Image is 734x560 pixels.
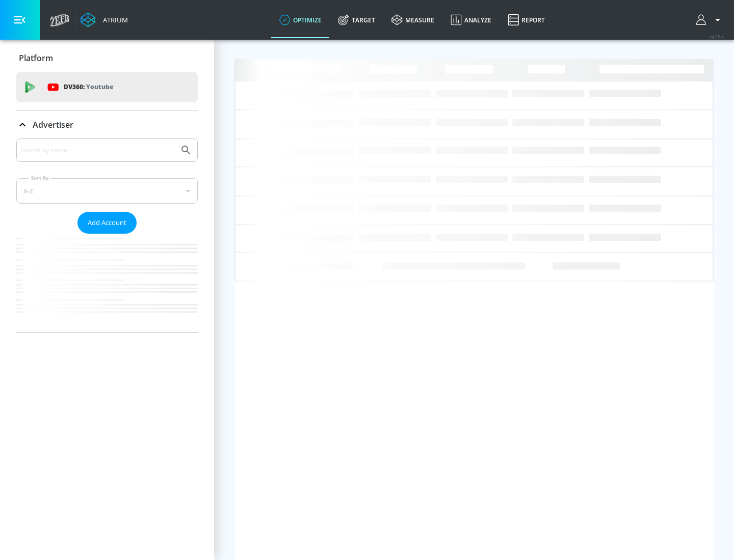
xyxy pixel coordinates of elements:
label: Sort By [29,175,51,181]
a: Atrium [81,12,128,27]
div: Atrium [99,15,128,24]
a: Target [330,2,383,38]
p: DV360: [64,81,113,93]
span: v 4.25.4 [710,34,724,39]
a: measure [383,2,442,38]
button: Add Account [77,212,137,234]
div: DV360: Youtube [16,72,198,102]
a: Analyze [442,2,500,38]
p: Advertiser [33,119,73,130]
input: Search by name [20,144,175,157]
nav: list of Advertiser [16,234,198,332]
a: optimize [271,2,330,38]
span: Add Account [88,217,126,229]
a: Report [500,2,553,38]
p: Platform [19,52,53,64]
div: Platform [16,44,198,72]
div: Advertiser [16,138,198,332]
div: A-Z [16,178,198,204]
div: Advertiser [16,110,198,139]
p: Youtube [86,81,113,92]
